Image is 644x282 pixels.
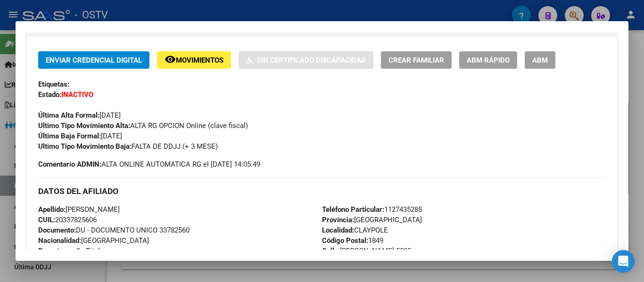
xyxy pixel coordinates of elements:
[322,247,340,255] strong: Calle:
[322,205,422,214] span: 1127435285
[322,236,383,245] span: 1849
[176,56,223,64] span: Movimientos
[38,51,149,69] button: Enviar Credencial Digital
[38,142,218,151] span: FALTA DE DDJJ (+ 3 MESE)
[322,247,411,255] span: [PERSON_NAME] 5525
[381,51,452,69] button: Crear Familiar
[165,54,176,65] mat-icon: remove_red_eye
[257,56,366,64] span: Sin Certificado Discapacidad
[322,226,354,234] strong: Localidad:
[38,247,76,255] strong: Parentesco:
[38,226,76,234] strong: Documento:
[38,132,122,140] span: [DATE]
[38,160,101,169] strong: Comentario ADMIN:
[38,121,130,130] strong: Ultimo Tipo Movimiento Alta:
[459,51,517,69] button: ABM Rápido
[46,56,142,64] span: Enviar Credencial Digital
[38,216,97,224] span: 20337825606
[38,226,190,234] span: DU - DOCUMENTO UNICO 33782560
[38,90,61,99] strong: Estado:
[322,216,354,224] strong: Provincia:
[322,236,368,245] strong: Código Postal:
[38,205,66,214] strong: Apellido:
[38,186,606,196] h3: DATOS DEL AFILIADO
[38,205,120,214] span: [PERSON_NAME]
[38,216,55,224] strong: CUIL:
[322,226,388,234] span: CLAYPOLE
[38,247,106,255] span: 0 - Titular
[61,90,93,99] strong: INACTIVO
[322,205,384,214] strong: Teléfono Particular:
[532,56,548,64] span: ABM
[38,111,99,120] strong: Última Alta Formal:
[467,56,510,64] span: ABM Rápido
[38,80,69,89] strong: Etiquetas:
[38,159,260,169] span: ALTA ONLINE AUTOMATICA RG el [DATE] 14:05:49
[612,250,635,273] div: Open Intercom Messenger
[38,132,101,140] strong: Última Baja Formal:
[38,121,248,130] span: ALTA RG OPCION Online (clave fiscal)
[239,51,373,69] button: Sin Certificado Discapacidad
[38,142,132,151] strong: Ultimo Tipo Movimiento Baja:
[38,236,149,245] span: [GEOGRAPHIC_DATA]
[322,216,422,224] span: [GEOGRAPHIC_DATA]
[525,51,555,69] button: ABM
[388,56,444,64] span: Crear Familiar
[157,51,231,69] button: Movimientos
[38,236,81,245] strong: Nacionalidad:
[38,111,121,120] span: [DATE]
